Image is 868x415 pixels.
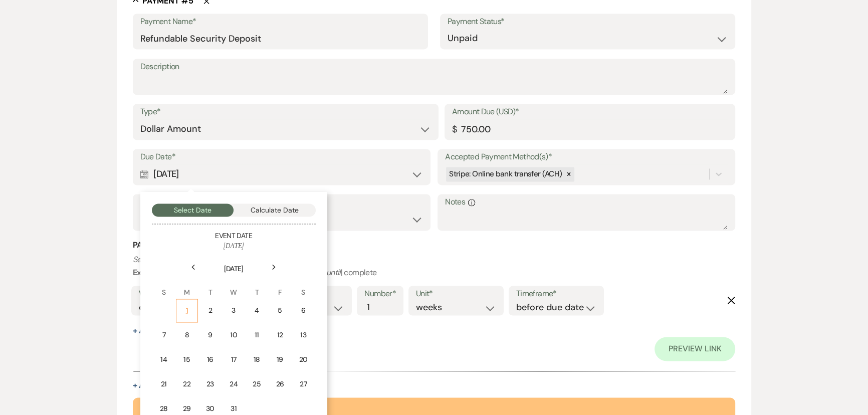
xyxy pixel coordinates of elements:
[223,275,245,298] th: W
[452,123,457,136] div: $
[140,105,431,119] label: Type*
[159,330,168,340] div: 7
[182,330,191,340] div: 8
[269,275,291,298] th: F
[153,275,175,298] th: S
[516,287,596,301] label: Timeframe*
[445,150,728,164] label: Accepted Payment Method(s)*
[139,287,245,301] label: Who would you like to remind?*
[292,275,314,298] th: S
[275,379,284,389] div: 26
[298,330,308,340] div: 13
[140,150,423,164] label: Due Date*
[298,379,308,389] div: 27
[229,305,238,316] div: 3
[252,330,261,340] div: 11
[205,403,215,414] div: 30
[298,354,308,365] div: 20
[133,254,222,265] i: Set reminders for this task.
[205,305,215,316] div: 2
[449,169,562,179] span: Stripe: Online bank transfer (ACH)
[416,287,496,301] label: Unit*
[229,354,238,365] div: 17
[252,379,261,389] div: 25
[159,379,168,389] div: 21
[199,275,222,298] th: T
[205,379,215,389] div: 23
[176,275,198,298] th: M
[133,327,232,335] button: + AddAnotherReminder
[205,330,215,340] div: 9
[275,354,284,365] div: 19
[152,241,316,251] h6: [DATE]
[234,203,316,217] button: Calculate Date
[182,379,191,389] div: 22
[159,403,168,414] div: 28
[182,403,191,414] div: 29
[448,15,728,29] label: Payment Status*
[364,287,396,301] label: Number*
[152,203,234,217] button: Select Date
[133,267,164,278] b: Example
[252,354,261,365] div: 18
[159,354,168,365] div: 14
[452,105,728,119] label: Amount Due (USD)*
[229,379,238,389] div: 24
[275,330,284,340] div: 12
[182,354,191,365] div: 15
[133,240,736,251] h3: Payment Reminder
[298,305,308,316] div: 6
[140,60,728,74] label: Description
[133,253,736,279] p: : weekly | | 2 | months | before event date | | complete
[205,354,215,365] div: 16
[229,403,238,414] div: 31
[133,381,194,389] button: + Add Payment
[445,195,728,210] label: Notes
[182,305,191,316] div: 1
[152,231,316,241] h5: Event Date
[655,337,735,361] a: Preview Link
[326,267,341,278] i: until
[153,252,315,274] th: [DATE]
[275,305,284,316] div: 5
[140,164,423,184] div: [DATE]
[140,15,420,29] label: Payment Name*
[229,330,238,340] div: 10
[252,305,261,316] div: 4
[246,275,268,298] th: T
